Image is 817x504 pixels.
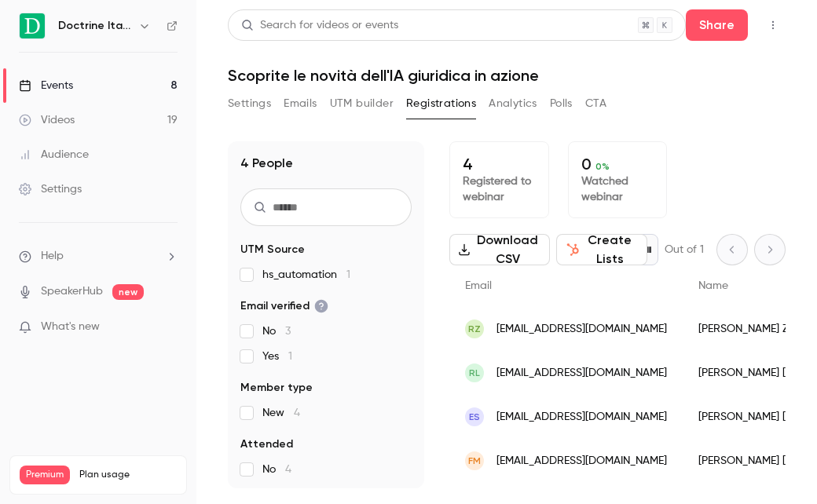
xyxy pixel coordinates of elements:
span: hs_automation [262,267,350,283]
span: 0 % [595,161,610,172]
p: 4 [463,155,536,173]
span: Yes [262,349,292,364]
span: RZ [468,322,481,336]
p: 0 [581,155,654,173]
span: 1 [346,269,350,280]
span: FM [468,454,481,468]
span: Premium [20,466,70,484]
div: Search for videos or events [241,17,398,34]
div: Settings [19,181,82,197]
h1: 4 People [240,154,293,173]
span: No [262,462,291,477]
span: What's new [41,319,100,335]
span: Email [465,280,492,291]
a: SpeakerHub [41,283,103,300]
span: 1 [288,351,292,362]
span: Name [698,280,728,291]
span: Member type [240,380,313,396]
p: Registered to webinar [463,173,536,205]
span: 4 [285,464,291,475]
p: Out of 1 [665,242,704,257]
span: [EMAIL_ADDRESS][DOMAIN_NAME] [496,453,667,469]
span: RL [469,366,480,380]
button: Settings [228,91,271,116]
span: UTM Source [240,242,305,257]
span: 4 [294,407,300,418]
span: New [262,405,300,421]
span: [EMAIL_ADDRESS][DOMAIN_NAME] [496,365,667,382]
p: Watched webinar [581,173,654,205]
button: Analytics [489,91,537,116]
span: Plan usage [79,469,177,481]
img: Doctrine Italia [20,13,45,38]
div: Videos [19,112,75,128]
button: CTA [585,91,606,116]
button: Emails [284,91,317,116]
div: Audience [19,147,89,163]
span: Help [41,248,64,265]
span: Attended [240,436,293,452]
button: UTM builder [330,91,394,116]
span: new [112,284,144,300]
span: [EMAIL_ADDRESS][DOMAIN_NAME] [496,409,667,425]
iframe: Noticeable Trigger [159,320,178,334]
button: Share [686,9,748,41]
span: ES [469,410,480,424]
h1: Scoprite le novità dell'IA giuridica in azione [228,66,786,85]
h6: Doctrine Italia [58,18,132,34]
div: Events [19,78,73,93]
span: No [262,323,291,339]
button: Registrations [406,91,476,116]
button: Create Lists [556,234,647,265]
span: 3 [285,326,291,337]
span: Email verified [240,298,328,314]
button: Download CSV [449,234,550,265]
button: Polls [550,91,573,116]
li: help-dropdown-opener [19,248,178,265]
span: [EMAIL_ADDRESS][DOMAIN_NAME] [496,321,667,338]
